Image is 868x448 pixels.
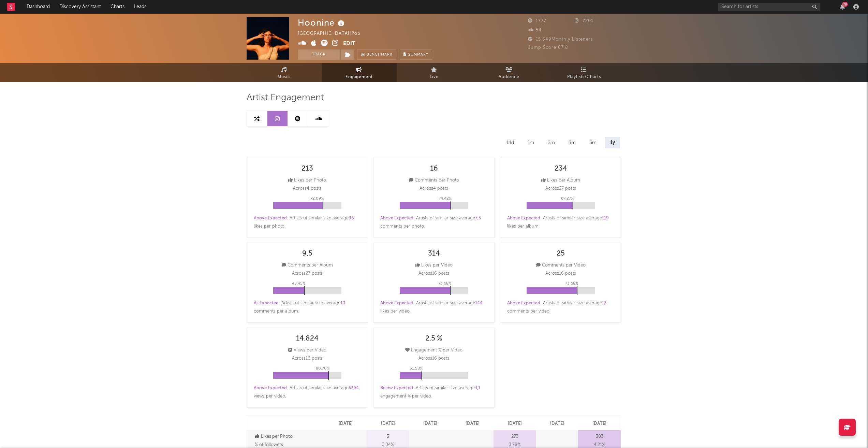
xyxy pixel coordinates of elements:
[528,37,593,42] span: 15.649 Monthly Listeners
[563,137,581,148] div: 3m
[565,279,578,288] p: 73.68 %
[380,301,413,305] span: Above Expected
[545,185,576,193] p: Across 27 posts
[247,94,324,102] span: Artist Engagement
[425,335,442,343] div: 2,5 %
[255,433,323,441] p: Likes per Photo
[292,270,323,278] p: Across 27 posts
[508,420,522,428] p: [DATE]
[345,73,373,81] span: Engagement
[349,386,359,390] span: 5394
[528,19,546,23] span: 1777
[550,420,564,428] p: [DATE]
[472,63,547,82] a: Audience
[357,49,396,60] a: Benchmark
[523,137,539,148] div: 1m
[400,49,432,60] button: Summary
[596,433,603,441] p: 303
[561,194,574,203] p: 67.27 %
[254,216,287,220] span: Above Expected
[408,53,428,57] span: Summary
[842,2,848,7] div: 78
[592,420,606,428] p: [DATE]
[507,301,540,305] span: Above Expected
[547,63,622,82] a: Playlists/Charts
[567,73,601,81] span: Playlists/Charts
[298,30,368,38] div: [GEOGRAPHIC_DATA] | Pop
[316,364,330,373] p: 80.70 %
[466,420,480,428] p: [DATE]
[840,4,845,10] button: 78
[555,165,567,173] div: 234
[380,299,488,316] div: : Artists of similar size average likes per video .
[380,384,488,401] div: : Artists of similar size average engagement % per video .
[298,49,340,60] button: Track
[282,261,333,270] div: Comments per Album
[543,137,560,148] div: 2m
[292,355,323,363] p: Across 16 posts
[339,420,353,428] p: [DATE]
[255,443,283,447] span: % of followers
[423,420,437,428] p: [DATE]
[501,137,519,148] div: 14d
[409,176,459,185] div: Comments per Photo
[278,73,290,81] span: Music
[310,194,324,203] p: 72.09 %
[397,63,472,82] a: Live
[430,73,439,81] span: Live
[575,19,593,23] span: 7201
[254,299,361,316] div: : Artists of similar size average comments per album .
[438,279,452,288] p: 73.68 %
[420,185,448,193] p: Across 4 posts
[288,176,326,185] div: Likes per Photo
[302,250,312,258] div: 9,5
[507,216,540,220] span: Above Expected
[293,185,322,193] p: Across 4 posts
[439,194,452,203] p: 74.42 %
[415,261,453,270] div: Likes per Video
[343,40,355,48] button: Edit
[322,63,397,82] a: Engagement
[428,250,440,258] div: 314
[430,165,438,173] div: 16
[507,214,615,231] div: : Artists of similar size average likes per album .
[475,386,480,390] span: 3,1
[380,216,413,220] span: Above Expected
[528,45,568,50] span: Jump Score: 67.8
[349,216,354,220] span: 96
[381,420,395,428] p: [DATE]
[418,355,449,363] p: Across 16 posts
[380,214,488,231] div: : Artists of similar size average comments per photo .
[718,3,820,11] input: Search for artists
[418,270,449,278] p: Across 16 posts
[475,216,481,220] span: 7,5
[292,279,306,288] p: 45.45 %
[298,17,346,28] div: Hoonine
[511,433,518,441] p: 273
[301,165,313,173] div: 213
[405,346,462,355] div: Engagement % per Video
[247,63,322,82] a: Music
[507,299,615,316] div: : Artists of similar size average comments per video .
[254,214,361,231] div: : Artists of similar size average likes per photo .
[541,176,580,185] div: Likes per Album
[254,301,279,305] span: As Expected
[602,301,606,305] span: 13
[475,301,483,305] span: 144
[528,28,542,32] span: 54
[254,386,287,390] span: Above Expected
[367,51,393,59] span: Benchmark
[602,216,609,220] span: 119
[340,301,345,305] span: 10
[387,433,389,441] p: 3
[545,270,576,278] p: Across 16 posts
[380,386,413,390] span: Below Expected
[254,384,361,401] div: : Artists of similar size average views per video .
[584,137,602,148] div: 6m
[536,261,586,270] div: Comments per Video
[288,346,326,355] div: Views per Video
[296,335,319,343] div: 14.824
[605,137,620,148] div: 1y
[557,250,565,258] div: 25
[410,364,423,373] p: 31.58 %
